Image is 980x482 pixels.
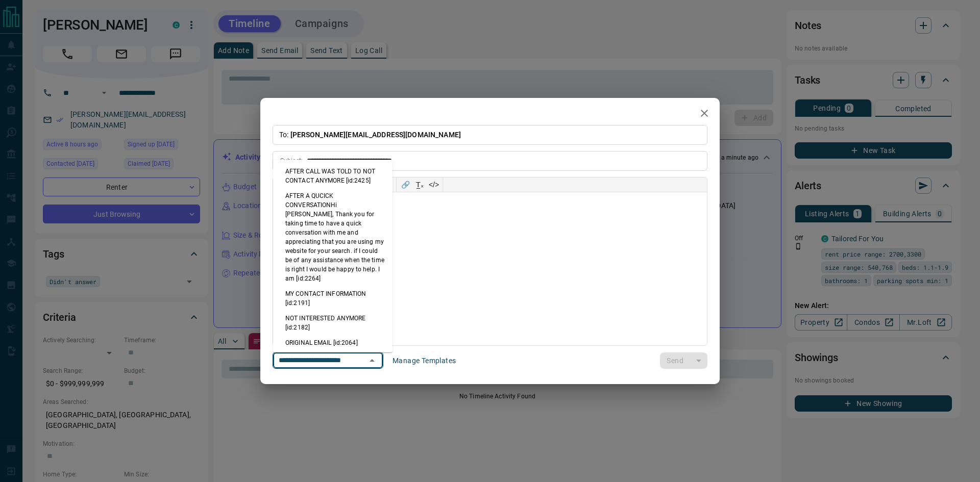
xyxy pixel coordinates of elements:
button: </> [427,177,441,192]
span: [PERSON_NAME][EMAIL_ADDRESS][DOMAIN_NAME] [290,131,461,139]
li: LOOKING AT SPECIFIC UNIT OR BUILDING [id:1652] [273,350,393,375]
p: Subject: [280,156,303,165]
li: AFTER A QUCICK CONVERSATIONHi [PERSON_NAME], Thank you for taking time to have a quick conversati... [273,188,393,286]
button: T̲ₓ [412,177,427,192]
li: ORIGINAL EMAIL [id:2064] [273,335,393,350]
li: AFTER CALL WAS TOLD TO NOT CONTACT ANYMORE [id:2425] [273,164,393,188]
button: Manage Templates [386,352,462,369]
li: MY CONTACT INFORMATION [id:2191] [273,286,393,311]
li: NOT INTERESTED ANYMORE [id:2182] [273,311,393,335]
button: 🔗 [398,177,412,192]
button: Close [365,353,379,368]
div: split button [660,352,707,369]
p: To: [273,125,707,145]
